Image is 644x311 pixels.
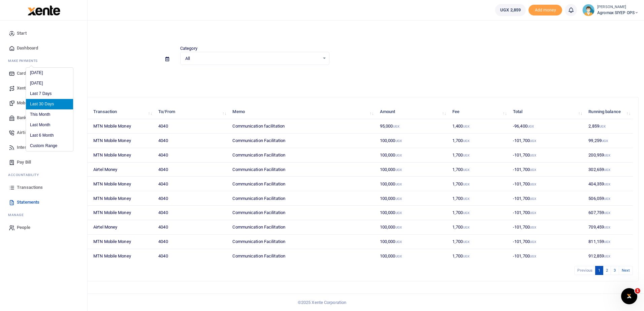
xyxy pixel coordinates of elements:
td: 2,859 [585,119,633,134]
small: UGX [395,153,402,157]
td: -101,700 [509,134,585,148]
span: All [185,55,320,62]
td: 709,459 [585,220,633,235]
td: -101,700 [509,249,585,263]
th: Amount: activate to sort column ascending [376,105,449,119]
th: Running balance: activate to sort column ascending [585,105,633,119]
td: 4040 [155,119,229,134]
td: -96,400 [509,119,585,134]
td: 100,000 [376,235,449,249]
a: People [5,220,82,235]
small: UGX [530,240,536,244]
td: Communication Facilitation [229,148,376,163]
iframe: Intercom live chat [621,288,637,304]
li: Last Month [26,120,73,130]
td: Communication Facilitation [229,191,376,206]
th: Fee: activate to sort column ascending [449,105,509,119]
span: People [17,224,30,231]
li: Last 30 Days [26,99,73,109]
a: logo-small logo-large logo-large [27,7,60,12]
span: Pay Bill [17,159,31,166]
td: MTN Mobile Money [90,119,155,134]
td: 912,859 [585,249,633,263]
td: 811,159 [585,235,633,249]
small: UGX [599,125,606,128]
small: UGX [463,197,470,201]
td: Communication Facilitation [229,249,376,263]
li: This Month [26,109,73,120]
span: Cards [17,70,29,77]
small: UGX [530,254,536,258]
label: Category [180,45,197,52]
td: 100,000 [376,177,449,191]
small: UGX [530,226,536,229]
a: Add money [528,7,562,12]
small: UGX [602,139,608,143]
span: Banks [17,114,29,121]
span: Mobile Money [17,100,44,106]
td: Airtel Money [90,220,155,235]
span: 1 [635,288,640,293]
img: profile-user [582,4,594,16]
th: Memo: activate to sort column ascending [229,105,376,119]
span: countability [13,172,39,177]
input: select period [26,54,160,65]
td: -101,700 [509,163,585,177]
td: -101,700 [509,220,585,235]
td: -101,700 [509,148,585,163]
td: 4040 [155,235,229,249]
a: Next [619,266,633,275]
a: Transactions [5,180,82,195]
td: Communication Facilitation [229,134,376,148]
td: 1,700 [449,177,509,191]
a: Banks [5,110,82,125]
td: 404,359 [585,177,633,191]
small: UGX [395,211,402,215]
span: Start [17,30,27,37]
td: 1,700 [449,148,509,163]
span: Internet [17,144,32,151]
td: 4040 [155,249,229,263]
td: -101,700 [509,177,585,191]
td: -101,700 [509,235,585,249]
small: UGX [530,153,536,157]
td: 1,700 [449,163,509,177]
a: Xente Transfers [5,81,82,96]
td: 95,000 [376,119,449,134]
a: Airtime [5,125,82,140]
th: Total: activate to sort column ascending [509,105,585,119]
li: [DATE] [26,68,73,78]
small: UGX [395,197,402,201]
td: MTN Mobile Money [90,206,155,220]
td: 607,759 [585,206,633,220]
small: UGX [530,211,536,215]
small: UGX [604,153,610,157]
td: 506,059 [585,191,633,206]
a: Dashboard [5,41,82,56]
small: UGX [604,168,610,172]
td: 4040 [155,191,229,206]
a: 3 [611,266,619,275]
a: profile-user [PERSON_NAME] Agromax SIYEP OPS [582,4,639,16]
td: 1,700 [449,206,509,220]
li: Wallet ballance [492,4,528,16]
a: 2 [603,266,611,275]
div: Showing 1 to 10 of 24 entries [31,265,279,276]
span: Statements [17,199,39,206]
small: UGX [463,168,470,172]
span: Dashboard [17,45,38,51]
small: UGX [395,240,402,244]
a: Mobile Money [5,96,82,110]
td: 1,700 [449,249,509,263]
span: UGX 2,859 [500,7,521,13]
td: 4040 [155,163,229,177]
small: UGX [463,125,470,128]
td: MTN Mobile Money [90,249,155,263]
td: Communication facilitation [229,119,376,134]
small: UGX [527,125,534,128]
td: 1,400 [449,119,509,134]
td: 100,000 [376,249,449,263]
td: 100,000 [376,163,449,177]
td: Communication Facilitation [229,220,376,235]
td: Communication Facilitation [229,206,376,220]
